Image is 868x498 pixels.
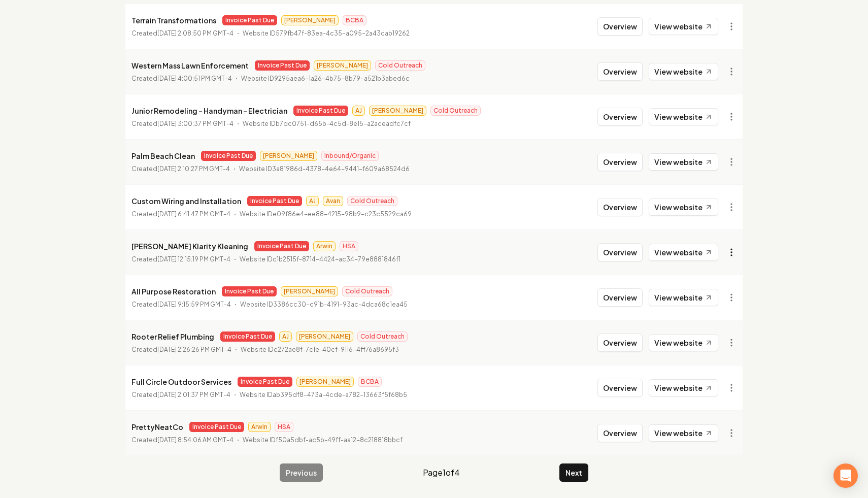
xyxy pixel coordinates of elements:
[157,210,230,218] time: [DATE] 6:41:47 PM GMT-4
[243,28,410,39] p: Website ID 579fb47f-83ea-4c35-a095-2a43cab19262
[321,151,379,161] span: Inbound/Organic
[131,254,230,264] p: Created
[201,151,256,161] span: Invoice Past Due
[260,151,317,161] span: [PERSON_NAME]
[649,153,718,171] a: View website
[281,15,339,25] span: [PERSON_NAME]
[131,195,241,207] p: Custom Wiring and Installation
[597,288,643,307] button: Overview
[279,331,292,342] span: AJ
[430,106,481,116] span: Cold Outreach
[238,377,292,387] span: Invoice Past Due
[649,424,718,442] a: View website
[131,345,231,355] p: Created
[157,75,232,82] time: [DATE] 4:00:51 PM GMT-4
[649,244,718,261] a: View website
[597,62,643,81] button: Overview
[131,240,248,252] p: [PERSON_NAME] Klarity Kleaning
[296,331,353,342] span: [PERSON_NAME]
[157,29,233,37] time: [DATE] 2:08:50 PM GMT-4
[597,424,643,442] button: Overview
[343,15,366,25] span: BCBA
[597,17,643,36] button: Overview
[340,241,358,251] span: HSA
[131,28,233,39] p: Created
[131,14,216,26] p: Terrain Transformations
[243,435,403,445] p: Website ID f50a5dbf-ac5b-49ff-aa12-8c218818bbcf
[649,108,718,125] a: View website
[597,108,643,126] button: Overview
[131,300,231,310] p: Created
[649,334,718,351] a: View website
[222,286,277,296] span: Invoice Past Due
[157,436,233,444] time: [DATE] 8:54:06 AM GMT-4
[423,467,460,479] span: Page 1 of 4
[306,196,319,206] span: AJ
[559,463,588,482] button: Next
[275,422,293,432] span: HSA
[833,463,858,488] div: Open Intercom Messenger
[296,377,354,387] span: [PERSON_NAME]
[157,255,230,263] time: [DATE] 12:15:19 PM GMT-4
[597,379,643,397] button: Overview
[347,196,397,206] span: Cold Outreach
[597,243,643,261] button: Overview
[649,289,718,306] a: View website
[220,331,275,342] span: Invoice Past Due
[131,435,233,445] p: Created
[240,254,400,264] p: Website ID c1b2515f-8714-4424-ac34-79e8881846f1
[254,241,309,251] span: Invoice Past Due
[375,60,425,71] span: Cold Outreach
[131,390,230,400] p: Created
[131,150,195,162] p: Palm Beach Clean
[248,422,271,432] span: Arwin
[222,15,277,25] span: Invoice Past Due
[131,74,232,84] p: Created
[241,345,399,355] p: Website ID c272ae8f-7c1e-40cf-9116-4ff76a8695f3
[131,285,216,297] p: All Purpose Restoration
[649,18,718,35] a: View website
[241,74,410,84] p: Website ID 9295aea6-1a26-4b75-8b79-a521b3abed6c
[243,119,411,129] p: Website ID b7dc0751-d65b-4c5d-8e15-a2aceadfc7cf
[239,164,410,174] p: Website ID 3a81986d-4378-4e64-9441-f609a68524d6
[597,334,643,352] button: Overview
[131,209,230,219] p: Created
[649,379,718,396] a: View website
[323,196,343,206] span: Avan
[131,164,230,174] p: Created
[189,422,244,432] span: Invoice Past Due
[281,286,338,296] span: [PERSON_NAME]
[240,390,407,400] p: Website ID ab395df8-473a-4cde-a782-13663f5f68b5
[357,331,408,342] span: Cold Outreach
[247,196,302,206] span: Invoice Past Due
[157,165,230,173] time: [DATE] 2:10:27 PM GMT-4
[131,376,231,388] p: Full Circle Outdoor Services
[240,300,408,310] p: Website ID 3386cc30-c91b-4191-93ac-4dca68c1ea45
[240,209,412,219] p: Website ID e09f86e4-ee88-4215-98b9-c23c5529ca69
[157,120,233,127] time: [DATE] 3:00:37 PM GMT-4
[369,106,426,116] span: [PERSON_NAME]
[649,63,718,80] a: View website
[131,330,214,343] p: Rooter Relief Plumbing
[313,241,336,251] span: Arwin
[157,301,231,308] time: [DATE] 9:15:59 PM GMT-4
[352,106,365,116] span: AJ
[131,421,183,433] p: PrettyNeatCo
[131,105,287,117] p: Junior Remodeling - Handyman - Electrician
[131,59,249,72] p: Western Mass Lawn Enforcement
[358,377,382,387] span: BCBA
[131,119,233,129] p: Created
[157,346,231,353] time: [DATE] 2:26:26 PM GMT-4
[255,60,310,71] span: Invoice Past Due
[649,198,718,216] a: View website
[314,60,371,71] span: [PERSON_NAME]
[597,198,643,216] button: Overview
[293,106,348,116] span: Invoice Past Due
[157,391,230,399] time: [DATE] 2:01:37 PM GMT-4
[597,153,643,171] button: Overview
[342,286,392,296] span: Cold Outreach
